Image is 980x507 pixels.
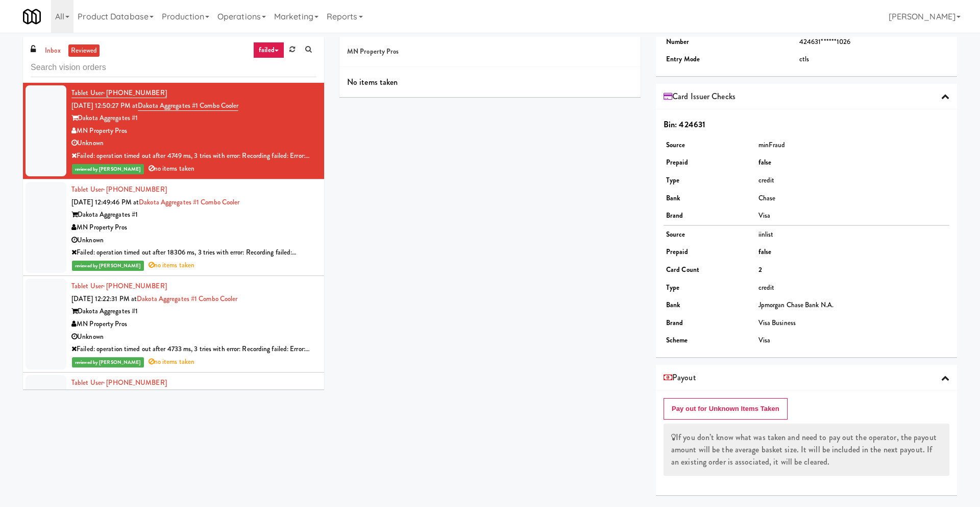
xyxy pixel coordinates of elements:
[103,185,167,194] span: · [PHONE_NUMBER]
[664,207,756,225] td: Brand
[664,314,756,332] td: Brand
[664,398,788,420] button: Pay out for Unknown Items Taken
[71,101,138,110] span: [DATE] 12:50:27 PM at
[664,332,756,350] td: Scheme
[71,318,316,331] div: MN Property Pros
[72,357,144,367] span: reviewed by [PERSON_NAME]
[23,373,324,469] li: Tablet User· [PHONE_NUMBER][DATE] 11:55:49 AM atDakota Aggregates #1 Combo CoolerDakota Aggregate...
[347,48,633,56] h5: MN Property Pros
[664,89,736,104] span: Card Issuer Checks
[664,51,797,68] td: Entry Mode
[23,179,324,276] li: Tablet User· [PHONE_NUMBER][DATE] 12:49:46 PM atDakota Aggregates #1 Combo CoolerDakota Aggregate...
[71,125,316,137] div: MN Property Pros
[71,150,316,163] div: Failed: operation timed out after 4749 ms, 3 tries with error: Recording failed: Error: Motion pr...
[71,281,167,291] a: Tablet User· [PHONE_NUMBER]
[656,365,957,391] div: Payout
[71,197,139,207] span: [DATE] 12:49:46 PM at
[71,378,167,387] a: Tablet User· [PHONE_NUMBER]
[149,260,195,270] span: no items taken
[664,296,756,314] td: Bank
[71,331,316,343] div: Unknown
[664,190,756,208] td: Bank
[664,225,756,244] td: Source
[23,8,41,26] img: Micromart
[664,370,696,385] span: Payout
[71,209,316,221] div: Dakota Aggregates #1
[756,279,949,297] td: credit
[23,83,324,179] li: Tablet User· [PHONE_NUMBER][DATE] 12:50:27 PM atDakota Aggregates #1 Combo CoolerDakota Aggregate...
[664,117,949,132] div: Bin: 424631
[756,172,949,190] td: credit
[139,197,239,207] a: Dakota Aggregates #1 Combo Cooler
[253,42,284,58] a: failed
[138,101,238,111] a: Dakota Aggregates #1 Combo Cooler
[756,314,949,332] td: Visa Business
[756,296,949,314] td: Jpmorgan Chase Bank N.A.
[149,164,195,173] span: no items taken
[664,279,756,297] td: Type
[71,137,316,150] div: Unknown
[664,424,949,476] div: If you don’t know what was taken and need to pay out the operator, the payout amount will be the ...
[756,243,949,261] td: false
[103,88,167,98] span: · [PHONE_NUMBER]
[137,294,237,304] a: Dakota Aggregates #1 Combo Cooler
[756,332,949,350] td: Visa
[71,294,137,304] span: [DATE] 12:22:31 PM at
[103,281,167,291] span: · [PHONE_NUMBER]
[756,261,949,279] td: 2
[71,234,316,247] div: Unknown
[656,84,957,110] div: Card Issuer Checks
[664,261,756,279] td: Card Count
[756,190,949,208] td: Chase
[756,207,949,225] td: Visa
[71,221,316,234] div: MN Property Pros
[31,58,316,77] input: Search vision orders
[664,172,756,190] td: Type
[756,225,949,244] td: iinlist
[664,136,756,154] td: Source
[68,44,100,57] a: reviewed
[71,343,316,356] div: Failed: operation timed out after 4733 ms, 3 tries with error: Recording failed: Error: Motion pr...
[23,276,324,373] li: Tablet User· [PHONE_NUMBER][DATE] 12:22:31 PM atDakota Aggregates #1 Combo CoolerDakota Aggregate...
[71,185,167,194] a: Tablet User· [PHONE_NUMBER]
[42,44,63,57] a: inbox
[72,164,144,174] span: reviewed by [PERSON_NAME]
[71,112,316,125] div: Dakota Aggregates #1
[149,357,195,366] span: no items taken
[756,136,949,154] td: minFraud
[664,154,756,172] td: Prepaid
[71,305,316,318] div: Dakota Aggregates #1
[71,88,167,98] a: Tablet User· [PHONE_NUMBER]
[71,246,316,259] div: Failed: operation timed out after 18306 ms, 3 tries with error: Recording failed: StopError: All ...
[72,261,144,271] span: reviewed by [PERSON_NAME]
[664,33,797,51] td: Number
[103,378,167,387] span: · [PHONE_NUMBER]
[664,243,756,261] td: Prepaid
[339,67,641,98] div: No items taken
[756,154,949,172] td: false
[797,51,949,68] td: ctls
